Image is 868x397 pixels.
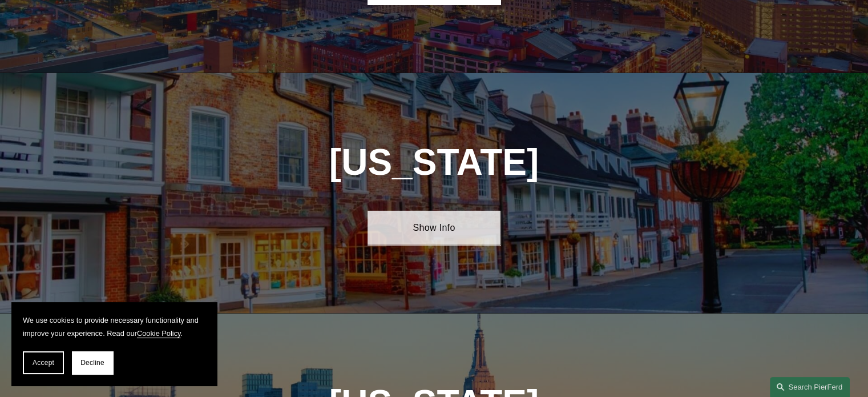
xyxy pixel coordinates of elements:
[23,314,205,340] p: We use cookies to provide necessary functionality and improve your experience. Read our .
[137,329,181,338] a: Cookie Policy
[72,351,113,374] button: Decline
[23,351,64,374] button: Accept
[11,302,217,386] section: Cookie banner
[268,142,600,183] h1: [US_STATE]
[770,377,850,397] a: Search this site
[80,359,104,367] span: Decline
[33,359,54,367] span: Accept
[368,211,500,245] a: Show Info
